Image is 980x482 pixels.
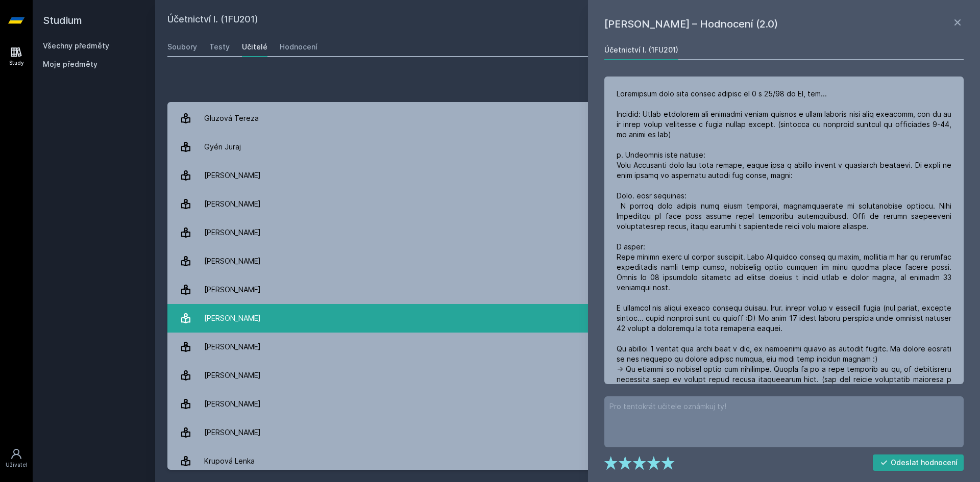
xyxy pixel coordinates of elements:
[9,59,24,67] div: Study
[873,454,964,471] button: Odeslat hodnocení
[204,365,261,386] div: [PERSON_NAME]
[2,443,31,474] a: Uživatel
[204,108,259,129] div: Gluzová Tereza
[204,165,261,186] div: [PERSON_NAME]
[167,161,968,190] a: [PERSON_NAME] 3 hodnocení 4.7
[204,194,261,214] div: [PERSON_NAME]
[167,190,968,218] a: [PERSON_NAME] 2 hodnocení 5.0
[242,42,267,52] div: Učitelé
[167,42,197,52] div: Soubory
[167,247,968,275] a: [PERSON_NAME] 3 hodnocení 1.7
[204,280,261,300] div: [PERSON_NAME]
[167,333,968,361] a: [PERSON_NAME] 4 hodnocení 4.3
[280,42,317,52] div: Hodnocení
[6,461,27,469] div: Uživatel
[167,275,968,304] a: [PERSON_NAME] 13 hodnocení 3.2
[167,418,968,447] a: [PERSON_NAME] 2 hodnocení 4.5
[204,222,261,243] div: [PERSON_NAME]
[204,308,261,328] div: [PERSON_NAME]
[167,304,968,333] a: [PERSON_NAME] 60 hodnocení 2.0
[167,447,968,475] a: Krupová Lenka 20 hodnocení 4.5
[167,104,968,133] a: Gluzová Tereza 2 hodnocení 4.0
[204,451,255,471] div: Krupová Lenka
[43,41,109,50] a: Všechny předměty
[2,41,31,72] a: Study
[167,390,968,418] a: [PERSON_NAME] 2 hodnocení 3.5
[209,42,230,52] div: Testy
[43,59,97,69] span: Moje předměty
[242,37,267,57] a: Učitelé
[167,218,968,247] a: [PERSON_NAME] 2 hodnocení 1.0
[209,37,230,57] a: Testy
[204,394,261,414] div: [PERSON_NAME]
[280,37,317,57] a: Hodnocení
[167,361,968,390] a: [PERSON_NAME] 8 hodnocení 4.4
[204,337,261,357] div: [PERSON_NAME]
[167,37,197,57] a: Soubory
[167,12,853,29] h2: Účetnictví I. (1FU201)
[167,133,968,161] a: Gyén Juraj 5 hodnocení 4.8
[204,137,241,157] div: Gyén Juraj
[204,251,261,271] div: [PERSON_NAME]
[204,422,261,443] div: [PERSON_NAME]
